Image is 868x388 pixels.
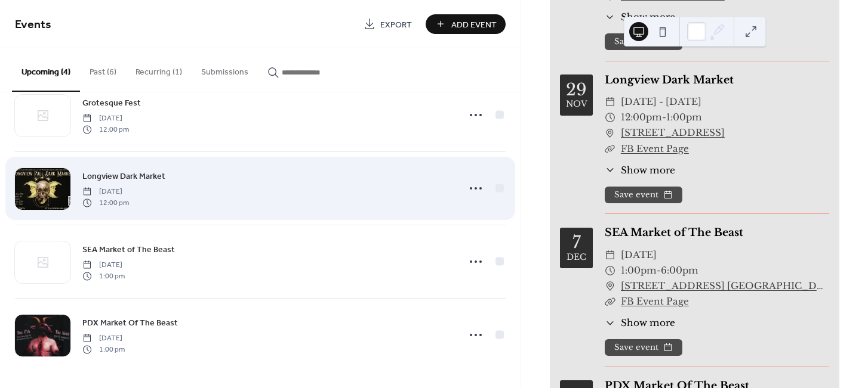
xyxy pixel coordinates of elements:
span: [DATE] [82,333,125,344]
a: Export [355,14,421,34]
span: 12:00 pm [82,197,129,208]
a: SEA Market of The Beast [82,243,175,256]
span: 1:00 pm [82,344,125,355]
div: ​ [605,163,615,177]
button: Submissions [192,48,258,91]
a: [STREET_ADDRESS] [GEOGRAPHIC_DATA] [621,278,829,294]
span: 1:00 pm [82,271,125,281]
a: FB Event Page [621,143,689,154]
button: Upcoming (4) [12,48,80,92]
a: FB Event Page [621,296,689,307]
span: Events [15,13,51,36]
div: ​ [605,141,615,157]
span: 12:00pm [621,110,662,125]
button: Past (6) [80,48,126,91]
span: PDX Market Of The Beast [82,317,178,330]
div: ​ [605,110,615,125]
a: [STREET_ADDRESS] [621,125,725,141]
span: [DATE] [82,187,129,197]
div: 7 [572,234,581,251]
span: SEA Market of The Beast [82,244,175,256]
span: Show more [621,163,675,177]
span: Longview Dark Market [82,170,165,183]
span: 1:00pm [666,110,702,125]
span: 1:00pm [621,263,657,278]
button: Recurring (1) [126,48,192,91]
button: Save event [605,33,682,50]
div: ​ [605,125,615,141]
span: Export [380,18,412,31]
div: ​ [605,263,615,278]
div: 29 [566,82,587,98]
a: Grotesque Fest [82,96,141,110]
span: Show more [621,10,675,24]
button: ​Show more [605,10,675,24]
a: SEA Market of The Beast [605,226,743,239]
div: ​ [605,10,615,24]
span: Grotesque Fest [82,97,141,110]
button: ​Show more [605,163,675,177]
span: - [662,110,666,125]
div: Dec [567,253,586,262]
div: ​ [605,294,615,309]
span: 6:00pm [661,263,698,278]
div: ​ [605,247,615,263]
button: Add Event [426,14,506,34]
div: ​ [605,278,615,294]
span: Add Event [451,18,497,31]
div: ​ [605,94,615,110]
span: - [657,263,661,278]
div: ​ [605,316,615,330]
span: [DATE] - [DATE] [621,94,701,110]
a: Longview Dark Market [82,169,165,183]
button: Save event [605,339,682,356]
span: [DATE] [82,113,129,124]
span: [DATE] [82,260,125,271]
button: ​Show more [605,316,675,330]
div: Nov [566,100,587,108]
span: [DATE] [621,247,657,263]
a: PDX Market Of The Beast [82,316,178,330]
a: Longview Dark Market [605,73,734,86]
span: Show more [621,316,675,330]
span: 12:00 pm [82,124,129,135]
button: Save event [605,187,682,203]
